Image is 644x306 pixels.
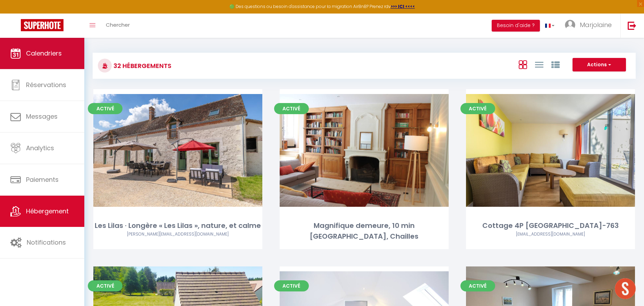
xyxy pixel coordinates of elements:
a: Vue par Groupe [551,59,560,70]
h3: 32 Hébergements [112,58,171,74]
span: Analytics [26,144,54,152]
div: Airbnb [93,231,262,238]
span: Réservations [26,80,66,89]
span: Notifications [27,238,66,247]
div: Magnifique demeure, 10 min [GEOGRAPHIC_DATA], Chailles [280,220,449,242]
img: Super Booking [21,19,63,31]
span: Activé [88,103,122,114]
a: Vue en Box [519,59,527,70]
a: >>> ICI <<<< [391,3,415,9]
span: Activé [274,280,309,291]
img: logout [628,21,636,30]
span: Marjolaine [580,20,612,29]
div: Les Lilas · Longère « Les Lilas », nature, et calme [93,220,262,231]
span: Chercher [106,21,130,28]
span: Activé [460,103,495,114]
div: Cottage 4P [GEOGRAPHIC_DATA]-763 [466,220,635,231]
div: Ouvrir le chat [615,278,636,299]
span: Activé [88,280,122,291]
button: Besoin d'aide ? [492,20,540,32]
span: Hébergement [26,207,69,215]
span: Activé [460,280,495,291]
a: Chercher [101,14,135,38]
a: ... Marjolaine [560,14,620,38]
span: Calendriers [26,49,62,58]
span: Activé [274,103,309,114]
a: Vue en Liste [535,59,543,70]
div: Airbnb [466,231,635,238]
span: Paiements [26,175,59,184]
span: Messages [26,112,58,121]
button: Actions [573,58,626,72]
img: ... [565,20,575,30]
